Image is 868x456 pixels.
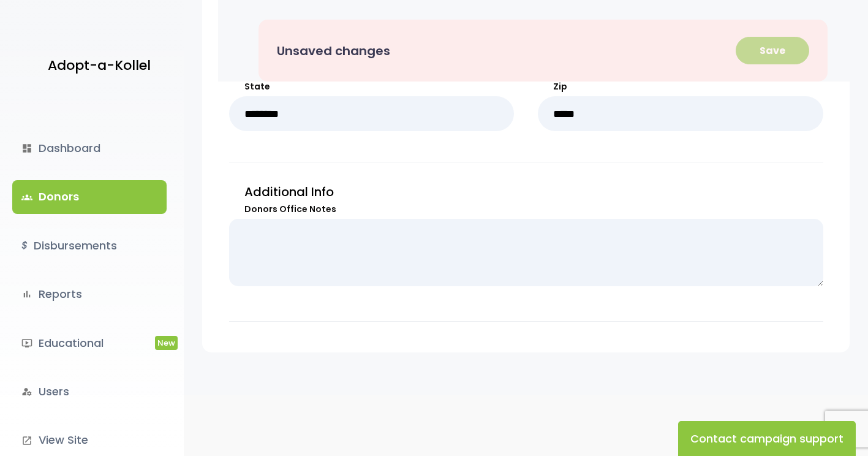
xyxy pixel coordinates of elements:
[21,435,32,446] i: launch
[48,53,151,78] p: Adopt-a-Kollel
[229,80,515,93] label: State
[12,327,167,360] a: ondemand_videoEducationalNew
[229,181,823,203] p: Additional Info
[538,80,823,93] label: Zip
[12,229,167,262] a: $Disbursements
[42,36,151,95] a: Adopt-a-Kollel
[229,203,823,216] label: Donors Office Notes
[21,289,32,300] i: bar_chart
[678,421,856,456] button: Contact campaign support
[736,37,809,64] button: Save
[155,336,178,350] span: New
[21,143,32,154] i: dashboard
[277,40,390,62] p: Unsaved changes
[12,375,167,408] a: manage_accountsUsers
[21,386,32,397] i: manage_accounts
[21,192,32,203] span: groups
[12,180,167,213] a: groupsDonors
[21,338,32,349] i: ondemand_video
[21,237,28,255] i: $
[12,132,167,165] a: dashboardDashboard
[12,278,167,311] a: bar_chartReports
